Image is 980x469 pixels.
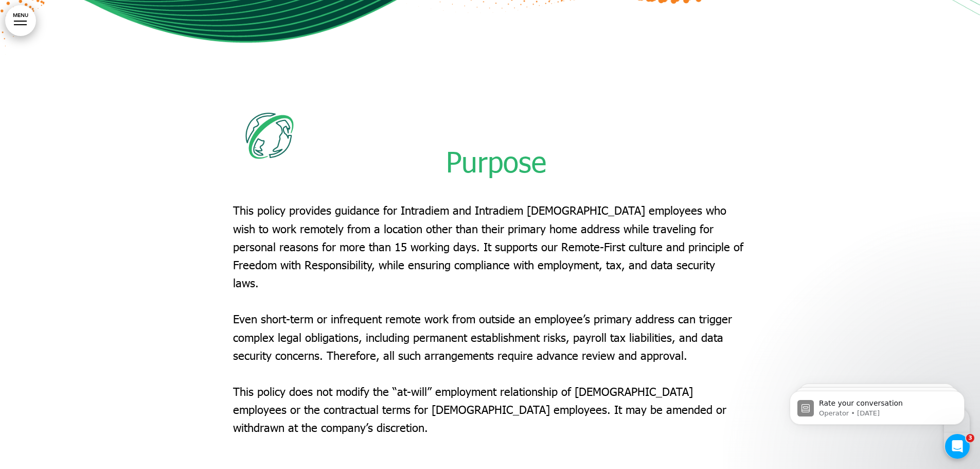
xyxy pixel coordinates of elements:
span: This policy does not modify the “at-will” employment relationship of [DEMOGRAPHIC_DATA] employees... [233,385,726,435]
span: 3 [966,434,974,442]
span: This policy provides guidance for Intradiem and Intradiem [DEMOGRAPHIC_DATA] employees who wish t... [233,203,743,290]
iframe: Intercom live chat [945,434,970,459]
span: Purpose [446,144,546,178]
span: Even short-term or infrequent remote work from outside an employee’s primary address can trigger ... [233,312,732,362]
iframe: Intercom notifications message [774,369,980,441]
a: MENU [5,5,36,36]
img: 1671471074123.png [233,99,306,172]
